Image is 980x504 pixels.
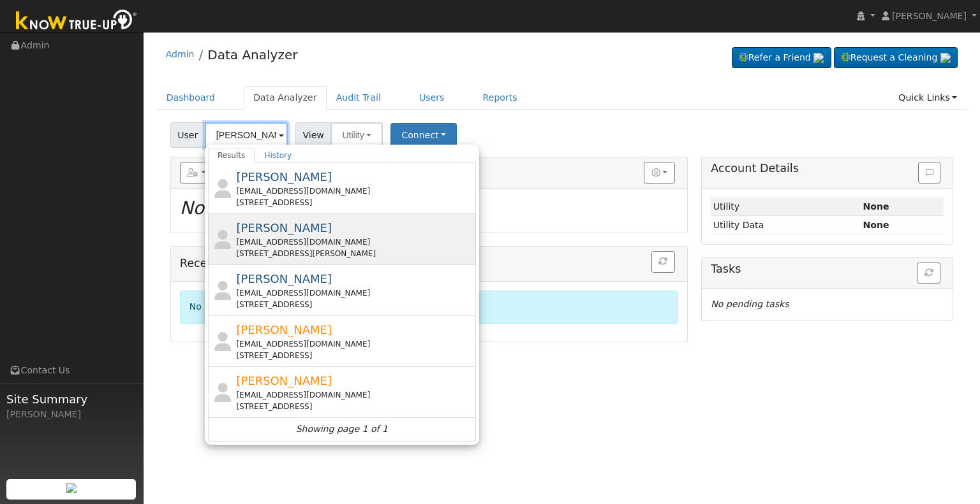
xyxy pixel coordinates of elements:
span: User [170,122,205,148]
a: Refer a Friend [732,47,831,69]
a: History [255,148,301,163]
a: Dashboard [157,86,225,110]
input: Select a User [205,122,288,148]
button: Utility [330,122,383,148]
div: [STREET_ADDRESS] [236,350,473,361]
span: [PERSON_NAME] [236,170,332,184]
a: Data Analyzer [207,47,297,62]
a: Admin [166,49,195,59]
i: Showing page 1 of 1 [296,422,388,436]
i: No Utility connection [180,198,367,219]
button: Refresh [651,251,675,273]
span: Site Summary [6,391,137,408]
td: Utility [711,198,861,216]
div: [EMAIL_ADDRESS][DOMAIN_NAME] [236,185,473,197]
div: [STREET_ADDRESS] [236,197,473,208]
button: Issue History [918,162,940,184]
span: [PERSON_NAME] [236,374,332,387]
div: [EMAIL_ADDRESS][DOMAIN_NAME] [236,389,473,401]
a: Request a Cleaning [834,47,958,69]
i: No pending tasks [711,299,789,309]
img: retrieve [940,53,951,63]
button: Connect [390,123,457,148]
div: [EMAIL_ADDRESS][DOMAIN_NAME] [236,236,473,248]
td: Utility Data [711,216,861,234]
img: retrieve [66,483,77,493]
div: [PERSON_NAME] [6,408,137,421]
div: [STREET_ADDRESS][PERSON_NAME] [236,248,473,259]
strong: None [863,220,889,230]
button: Refresh [917,263,940,284]
a: Data Analyzer [244,86,327,110]
img: retrieve [813,53,824,63]
span: [PERSON_NAME] [236,323,332,336]
a: Results [208,148,255,163]
span: [PERSON_NAME] [236,221,332,234]
div: No recent events [180,291,678,323]
span: [PERSON_NAME] [236,272,332,285]
h5: Recent Events [180,251,678,277]
a: Reports [473,86,527,110]
div: [STREET_ADDRESS] [236,401,473,412]
h5: Account Details [711,162,944,175]
div: [EMAIL_ADDRESS][DOMAIN_NAME] [236,338,473,350]
img: Know True-Up [10,7,144,36]
strong: ID: null, authorized: None [863,201,889,212]
div: [EMAIL_ADDRESS][DOMAIN_NAME] [236,287,473,299]
a: Audit Trail [327,86,390,110]
span: [PERSON_NAME] [892,11,967,21]
div: [STREET_ADDRESS] [236,299,473,310]
a: Users [410,86,454,110]
a: Quick Links [889,86,967,110]
span: View [295,122,332,148]
h5: Tasks [711,263,944,276]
